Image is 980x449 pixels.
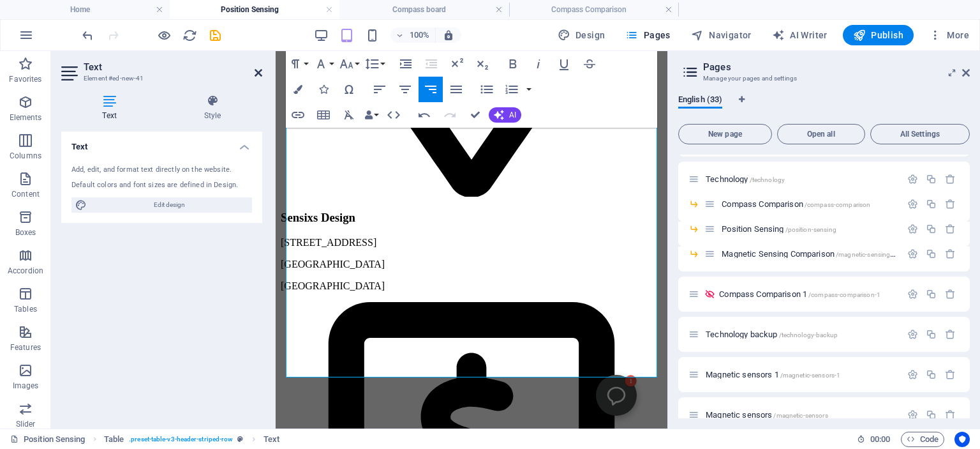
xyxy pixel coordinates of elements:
[907,224,918,234] div: Settings
[208,28,223,43] i: Save (Ctrl+S)
[718,225,901,233] div: Position Sensing/position-sensing
[14,304,37,314] p: Tables
[444,77,468,102] button: Align Justify
[780,372,841,379] span: /magnetic-sensors-1
[552,51,576,77] button: Underline (Ctrl+U)
[808,291,880,298] span: /compass-comparison-1
[783,130,859,138] span: Open all
[876,130,964,138] span: All Settings
[870,124,970,144] button: All Settings
[362,102,380,128] button: Data Bindings
[104,432,279,447] nav: breadcrumb
[926,174,937,185] div: Duplicate
[71,197,252,213] button: Edit design
[15,227,36,238] p: Boxes
[684,130,766,138] span: New page
[945,224,956,234] div: Remove
[907,174,918,185] div: Settings
[945,199,956,209] div: Remove
[311,77,336,102] button: Icons
[71,180,252,191] div: Default colors and font sizes are defined in Design.
[722,249,927,259] span: Click to open page
[286,102,310,128] button: Insert Link
[577,51,602,77] button: Strikethrough
[104,432,124,447] span: Click to select. Double-click to edit
[524,77,534,102] button: Ordered List
[61,132,262,155] h4: Text
[722,224,836,234] span: Click to open page
[320,324,361,365] button: Open chatbot window
[10,432,85,447] a: Click to cancel selection. Double-click to open Pages
[61,95,163,121] h4: Text
[129,432,232,447] span: . preset-table-v3-header-striped-row
[718,250,901,258] div: Magnetic Sensing Comparison/magnetic-sensing-comparison
[678,124,772,144] button: New page
[686,25,757,45] button: Navigator
[410,27,430,43] h6: 100%
[785,226,836,233] span: /position-sensing
[526,51,551,77] button: Italic (Ctrl+I)
[264,432,279,447] span: Click to select. Double-click to edit
[311,51,336,77] button: Font Family
[463,102,487,128] button: Confirm (Ctrl+⏎)
[715,290,901,298] div: Compass Comparison 1/compass-comparison-1
[907,289,918,300] div: Settings
[945,409,956,420] div: Remove
[945,329,956,340] div: Remove
[870,432,890,447] span: 00 00
[954,432,970,447] button: Usercentrics
[84,73,237,84] h3: Element #ed-new-41
[470,51,494,77] button: Subscript
[489,107,521,123] button: AI
[443,29,454,41] i: On resize automatically adjust zoom level to fit chosen device.
[339,3,509,17] h4: Compass board
[879,434,881,444] span: :
[509,111,516,119] span: AI
[501,51,525,77] button: Bold (Ctrl+B)
[91,197,248,213] span: Edit design
[750,176,785,183] span: /technology
[706,174,785,184] span: Click to open page
[853,29,903,42] span: Publish
[367,77,392,102] button: Align Left
[706,370,840,379] span: Magnetic sensors 1
[907,369,918,380] div: Settings
[926,369,937,380] div: Duplicate
[926,248,937,259] div: Duplicate
[924,25,974,45] button: More
[945,369,956,380] div: Remove
[9,74,41,84] p: Favorites
[907,199,918,209] div: Settings
[805,201,871,208] span: /compass-comparison
[10,151,41,161] p: Columns
[773,412,828,419] span: /magnetic-sensors
[337,77,361,102] button: Special Characters
[945,248,956,259] div: Remove
[706,330,838,339] span: Technology backup
[500,77,524,102] button: Ordered List
[907,248,918,259] div: Settings
[286,51,310,77] button: Paragraph Format
[337,51,361,77] button: Font Size
[84,61,262,73] h2: Text
[11,189,40,199] p: Content
[382,102,406,128] button: HTML
[857,432,891,447] h6: Session time
[706,410,828,420] span: Magnetic sensors
[767,25,833,45] button: AI Writer
[691,29,752,42] span: Navigator
[678,92,722,110] span: English (33)
[182,27,197,43] button: reload
[394,51,418,77] button: Increase Indent
[702,175,901,183] div: Technology/technology
[390,27,436,43] button: 100%
[907,409,918,420] div: Settings
[901,432,944,447] button: Code
[620,25,675,45] button: Pages
[722,199,870,209] span: Compass Comparison
[836,251,927,258] span: /magnetic-sensing-comparison
[926,199,937,209] div: Duplicate
[777,124,865,144] button: Open all
[558,29,605,42] span: Design
[907,329,918,340] div: Settings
